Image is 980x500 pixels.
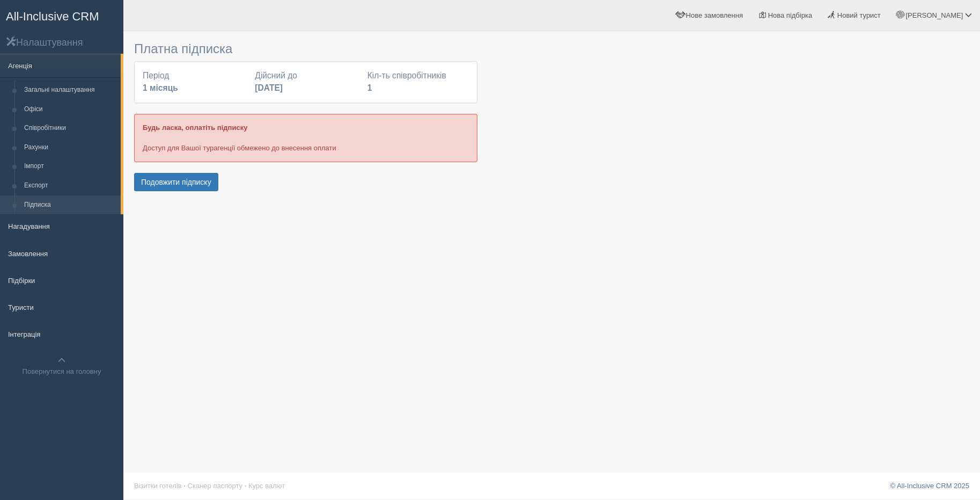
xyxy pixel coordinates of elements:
[19,81,121,100] a: Загальні налаштування
[6,10,99,23] span: All-Inclusive CRM
[134,173,218,191] button: Подовжити підписку
[249,70,362,95] div: Дійсний до
[19,157,121,176] a: Імпорт
[143,124,247,132] b: Будь ласка, оплатіть підписку
[245,482,247,490] span: ·
[19,138,121,157] a: Рахунки
[134,114,477,162] div: Доступ для Вашої турагенції обмежено до внесення оплати
[137,70,249,95] div: Період
[768,11,813,19] span: Нова підбірка
[1,1,123,30] a: All-Inclusive CRM
[686,11,743,19] span: Нове замовлення
[134,482,182,490] a: Візитки готелів
[362,70,474,95] div: Кіл-ть співробітників
[19,119,121,138] a: Співробітники
[19,100,121,119] a: Офіси
[367,83,372,92] b: 1
[19,176,121,195] a: Експорт
[134,42,477,56] h3: Платна підписка
[19,195,121,215] a: Підписка
[248,482,285,490] a: Курс валют
[837,11,881,19] span: Новий турист
[905,11,963,19] span: [PERSON_NAME]
[255,83,283,92] b: [DATE]
[183,482,186,490] span: ·
[143,83,178,92] b: 1 місяць
[188,482,242,490] a: Сканер паспорту
[890,482,969,490] a: © All-Inclusive CRM 2025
